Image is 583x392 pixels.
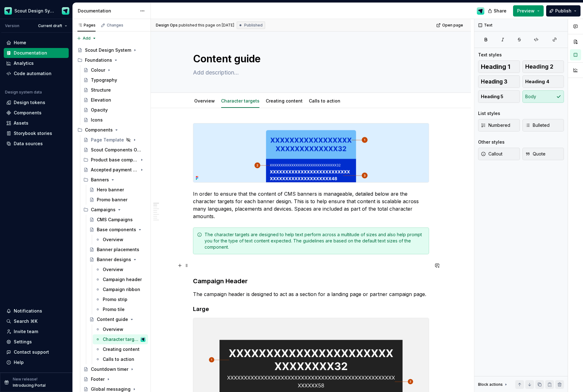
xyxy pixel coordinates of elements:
[85,57,112,63] div: Foundations
[75,125,148,135] div: Components
[522,75,564,88] button: Heading 4
[481,64,510,70] span: Heading 1
[555,8,571,14] span: Publish
[103,346,140,352] div: Creating content
[81,175,148,185] div: Banners
[477,7,484,15] img: Design Ops
[87,225,148,235] a: Base components
[14,120,28,126] div: Assets
[97,256,131,263] div: Banner designs
[81,65,148,75] a: Colour
[91,87,111,93] div: Structure
[546,5,581,17] button: Publish
[107,23,123,28] div: Changes
[103,286,140,293] div: Campaign ribbon
[478,90,520,103] button: Heading 5
[481,151,502,157] span: Callout
[478,119,520,131] button: Numbered
[103,326,123,332] div: Overview
[75,55,148,65] div: Foundations
[97,227,136,233] div: Base components
[522,60,564,73] button: Heading 2
[4,7,12,15] img: e611c74b-76fc-4ef0-bafa-dc494cd4cb8a.png
[14,141,43,147] div: Data sources
[97,316,128,323] div: Content guide
[83,36,91,41] span: Add
[103,336,139,342] div: Character targets
[481,122,510,128] span: Numbered
[81,75,148,85] a: Typography
[93,275,148,284] a: Campaign header
[4,306,69,316] button: Notifications
[103,296,127,303] div: Promo strip
[478,380,508,389] div: Block actions
[14,328,38,335] div: Invite team
[517,8,535,14] span: Preview
[91,157,138,163] div: Product base components
[14,318,37,324] div: Search ⌘K
[478,110,500,117] div: List styles
[14,99,45,106] div: Design tokens
[87,255,148,265] a: Banner designs
[14,40,26,46] div: Home
[141,337,146,342] img: Design Ops
[75,45,148,55] a: Scout Design System
[35,22,70,30] button: Current draft
[93,344,148,354] a: Creating content
[97,217,133,223] div: CMS Campaigns
[93,324,148,334] a: Overview
[75,34,98,43] button: Add
[478,60,520,73] button: Heading 1
[103,356,134,362] div: Calls to action
[442,23,463,28] span: Open page
[525,151,546,157] span: Quote
[91,207,116,213] div: Campaigns
[81,135,148,145] a: Page Template
[14,60,34,66] div: Analytics
[481,79,507,85] span: Heading 3
[4,337,69,347] a: Settings
[93,294,148,304] a: Promo strip
[91,376,105,382] div: Footer
[4,48,69,58] a: Documentation
[14,349,49,355] div: Contact support
[87,245,148,255] a: Banner placements
[4,357,69,367] button: Help
[192,94,217,107] div: Overview
[91,147,142,153] div: Scout Components Overview
[193,305,429,313] h4: Large
[13,383,46,388] p: Introducing Portal
[62,7,69,15] img: Design Ops
[522,119,564,131] button: Bulleted
[103,237,123,243] div: Overview
[219,94,262,107] div: Character targets
[4,347,69,357] button: Contact support
[91,97,111,103] div: Elevation
[478,139,505,145] div: Other styles
[193,290,429,298] p: The campaign header is designed to act as a section for a landing page or partner campaign page.
[93,304,148,314] a: Promo tile
[481,93,503,100] span: Heading 5
[1,4,71,17] button: Scout Design SystemDesign Ops
[81,155,148,165] div: Product base components
[81,115,148,125] a: Icons
[179,23,234,28] div: published this page on [DATE]
[81,165,148,175] a: Accepted payment types
[81,374,148,384] a: Footer
[14,308,42,314] div: Notifications
[4,58,69,68] a: Analytics
[193,123,429,182] img: 4fa0284f-0cd1-4c20-a3f0-d439c1a6bad8.png
[81,85,148,95] a: Structure
[91,117,103,123] div: Icons
[87,195,148,205] a: Promo banner
[103,306,125,313] div: Promo tile
[87,215,148,225] a: CMS Campaigns
[478,382,503,387] div: Block actions
[4,98,69,108] a: Design tokens
[4,69,69,79] a: Code automation
[85,127,113,133] div: Components
[522,148,564,160] button: Quote
[85,47,131,53] div: Scout Design System
[193,190,429,220] p: In order to ensure that the content of CMS banners is manageable, detailed below are the characte...
[91,77,117,83] div: Typography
